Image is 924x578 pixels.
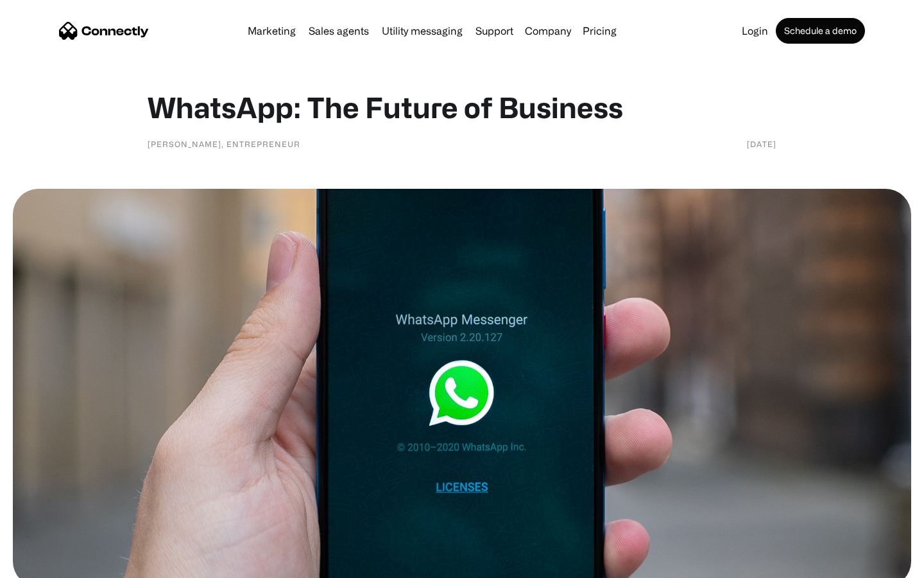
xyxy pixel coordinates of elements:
div: [DATE] [747,137,776,150]
a: Support [470,26,518,36]
aside: Language selected: English [13,556,77,574]
div: Company [521,22,575,40]
a: Login [737,26,773,36]
a: Utility messaging [377,26,468,36]
a: home [59,21,149,40]
div: [PERSON_NAME], Entrepreneur [148,137,300,150]
ul: Language list [26,556,77,574]
a: Sales agents [304,26,374,36]
div: Company [525,22,571,40]
a: Marketing [243,26,301,36]
a: Pricing [577,26,622,36]
a: Schedule a demo [776,18,865,44]
h1: WhatsApp: The Future of Business [148,90,776,125]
